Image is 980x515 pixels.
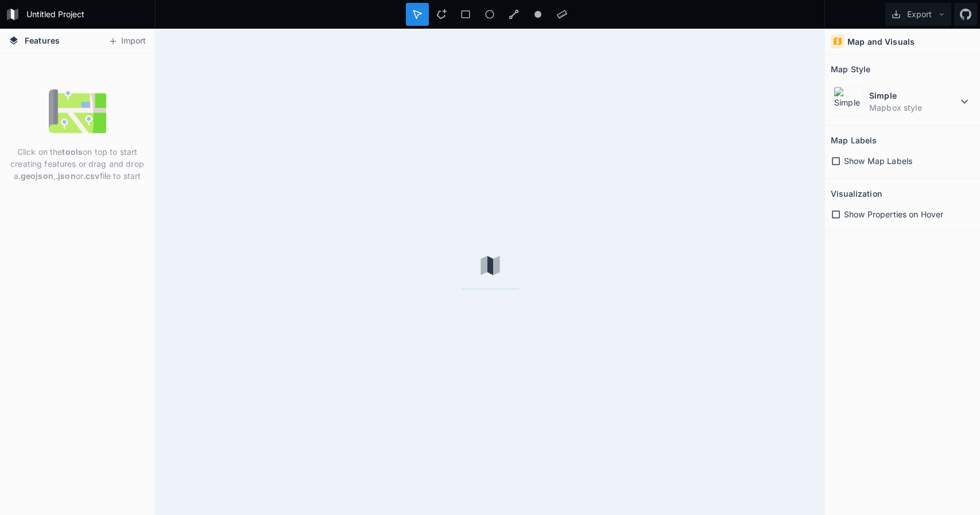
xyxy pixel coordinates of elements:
[869,102,958,114] dd: Mapbox style
[49,83,106,140] img: empty
[834,87,863,116] img: Simple
[869,89,958,102] dt: Simple
[102,32,152,50] button: Import
[25,34,60,46] span: Features
[844,155,912,167] span: Show Map Labels
[885,3,951,26] button: Export
[62,147,83,157] strong: tools
[844,208,943,220] span: Show Properties on Hover
[831,60,870,78] h2: Map Style
[18,171,53,181] strong: .geojson
[831,185,882,202] h2: Visualization
[56,171,76,181] strong: .json
[847,36,915,48] h4: Map and Visuals
[9,146,146,182] p: Click on the on top to start creating features or drag and drop a , or file to start
[831,131,877,149] h2: Map Labels
[83,171,100,181] strong: .csv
